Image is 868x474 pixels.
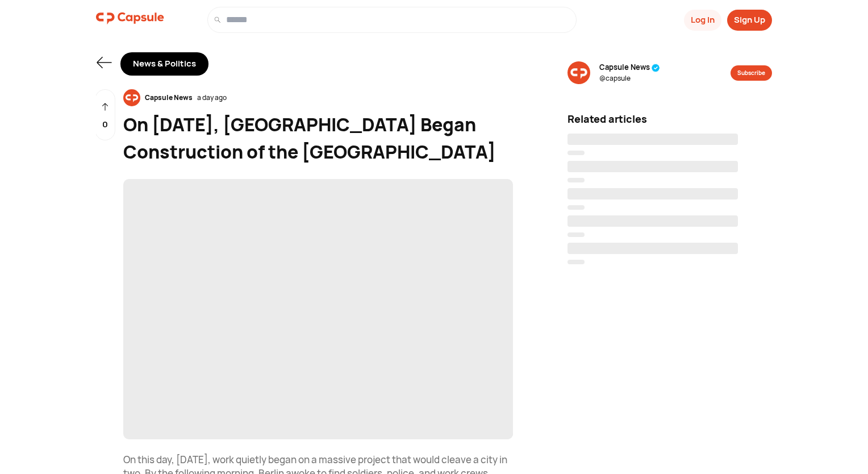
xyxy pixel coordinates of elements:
span: ‌ [567,260,585,264]
div: News & Politics [120,52,208,76]
img: tick [652,64,660,72]
div: a day ago [197,93,227,103]
div: Related articles [567,111,772,127]
span: ‌ [567,232,585,237]
span: ‌ [123,179,513,440]
img: resizeImage [123,179,513,440]
div: On [DATE], [GEOGRAPHIC_DATA] Began Construction of the [GEOGRAPHIC_DATA] [123,111,513,165]
span: ‌ [567,243,738,254]
span: ‌ [567,188,738,199]
button: Subscribe [731,65,772,81]
span: ‌ [567,215,738,227]
button: Log In [684,10,721,31]
div: Capsule News [140,93,197,103]
img: resizeImage [567,61,590,84]
button: Sign Up [727,10,772,31]
span: ‌ [567,161,738,172]
span: ‌ [567,178,585,182]
p: 0 [102,118,108,131]
img: logo [96,7,164,30]
span: ‌ [567,151,585,155]
span: ‌ [567,134,738,145]
span: @ capsule [599,73,660,84]
span: Capsule News [599,62,660,73]
img: resizeImage [123,89,140,106]
span: ‌ [567,205,585,210]
a: logo [96,7,164,33]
